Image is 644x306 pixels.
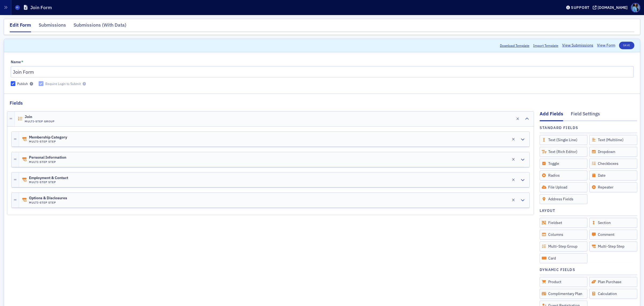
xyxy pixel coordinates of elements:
[540,267,576,273] h4: Dynamic Fields
[540,135,588,145] div: Text (Single Line)
[39,81,43,86] input: Require Login to Submit
[500,43,529,48] button: Download Template
[540,241,588,251] div: Multi-Step Group
[589,230,637,240] div: Comment
[540,289,588,299] div: Complimentary Plan
[29,196,67,200] span: Options & Disclosures
[589,135,637,145] div: Text (Multiline)
[589,170,637,180] div: Date
[571,5,590,10] div: Support
[11,81,16,86] input: Publish
[10,99,23,106] h2: Fields
[540,218,588,228] div: Fieldset
[589,159,637,169] div: Checkboxes
[11,60,21,65] div: Name
[29,155,66,160] span: Personal Information
[540,125,579,131] h4: Standard Fields
[562,42,593,48] a: View Submissions
[29,180,68,184] h4: Multi-Step Step
[29,160,66,164] h4: Multi-Step Step
[540,253,588,263] div: Card
[589,241,637,251] div: Multi-Step Step
[29,140,67,143] h4: Multi-Step Step
[21,60,23,64] abbr: This field is required
[39,22,66,31] div: Submissions
[17,81,28,86] div: Publish
[631,3,640,12] span: Profile
[598,5,628,10] div: [DOMAIN_NAME]
[589,277,637,287] div: Plan Purchase
[533,43,558,48] span: Import Template
[589,147,637,157] div: Dropdown
[619,42,634,49] button: Save
[540,208,555,214] h4: Layout
[45,81,81,86] div: Require Login to Submit
[74,22,126,31] div: Submissions (With Data)
[589,218,637,228] div: Section
[593,6,630,9] button: [DOMAIN_NAME]
[597,42,615,48] a: View Form
[540,159,588,169] div: Toggle
[540,147,588,157] div: Text (Rich Editor)
[29,201,67,204] h4: Multi-Step Step
[25,115,55,119] span: Join
[540,110,563,121] div: Add Fields
[30,4,52,11] h1: Join Form
[10,22,31,32] div: Edit Form
[29,176,68,180] span: Employment & Contact
[540,277,588,287] div: Product
[571,110,600,120] div: Field Settings
[589,182,637,192] div: Repeater
[540,194,588,204] div: Address Fields
[25,120,55,123] h4: Multi-Step Group
[540,170,588,180] div: Radios
[540,182,588,192] div: File Upload
[29,135,67,140] span: Membership Category
[540,230,588,240] div: Columns
[589,289,637,299] div: Calculation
